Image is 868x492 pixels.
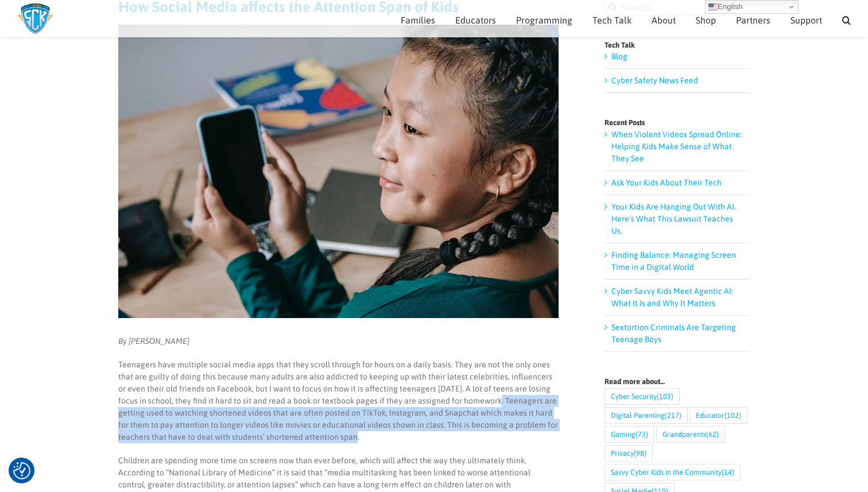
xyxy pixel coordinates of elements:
span: (102) [724,408,741,423]
img: Revisit consent button [13,462,30,479]
em: By [PERSON_NAME] [118,336,189,346]
span: (73) [635,427,648,442]
a: Privacy (98 items) [604,445,653,462]
span: (103) [657,389,673,404]
span: (62) [706,427,719,442]
a: Grandparents (62 items) [656,426,725,443]
img: en [708,2,718,11]
span: Shop [696,16,716,25]
span: (98) [634,445,646,461]
a: Sextortion Criminals Are Targeting Teenage Boys [611,323,736,344]
span: (217) [665,408,681,423]
a: Cyber Savvy Kids Meet Agentic AI: What It Is and Why It Matters [611,286,733,308]
a: Cyber Safety News Feed [611,76,698,85]
p: Teenagers have multiple social media apps that they scroll through for hours on a daily basis. Th... [118,359,559,443]
h4: Recent Posts [604,119,750,126]
span: Partners [736,16,770,25]
span: Families [401,16,435,25]
a: Educator (102 items) [689,407,747,424]
a: Savvy Cyber Kids in the Community (14 items) [604,464,741,481]
span: (14) [722,464,734,480]
span: Programming [516,16,572,25]
span: Tech Talk [592,16,631,25]
a: Cyber Security (103 items) [604,388,680,405]
a: Blog [611,52,627,61]
a: Digital Parenting (217 items) [604,407,688,424]
a: Ask Your Kids About Their Tech [611,178,722,187]
span: Educators [455,16,496,25]
span: Support [790,16,822,25]
img: Savvy Cyber Kids Logo [17,3,53,34]
h4: Read more about… [604,378,750,385]
a: Finding Balance: Managing Screen Time in a Digital World [611,250,736,272]
h4: Tech Talk [604,41,750,49]
a: Gaming (73 items) [604,426,654,443]
span: About [652,16,676,25]
a: Your Kids Are Hanging Out With AI. Here’s What This Lawsuit Teaches Us. [611,202,736,235]
button: Consent Preferences [13,462,30,479]
a: When Violent Videos Spread Online: Helping Kids Make Sense of What They See [611,130,742,163]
